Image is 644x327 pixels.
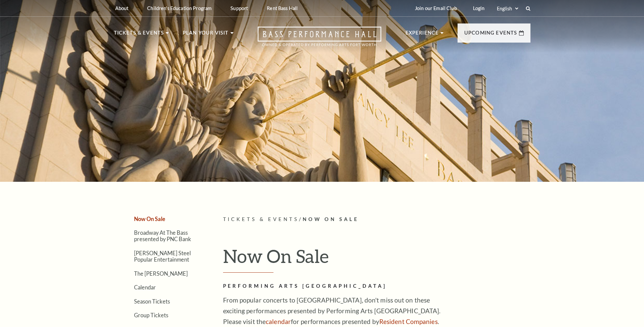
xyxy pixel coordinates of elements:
[114,29,164,41] p: Tickets & Events
[134,298,170,305] a: Season Tickets
[134,229,191,242] a: Broadway At The Bass presented by PNC Bank
[223,282,441,290] h2: Performing Arts [GEOGRAPHIC_DATA]
[464,29,517,41] p: Upcoming Events
[115,5,129,11] p: About
[134,250,191,263] a: [PERSON_NAME] Steel Popular Entertainment
[223,295,441,327] p: From popular concerts to [GEOGRAPHIC_DATA], don't miss out on these exciting performances present...
[303,216,359,222] span: Now On Sale
[223,245,530,273] h1: Now On Sale
[405,29,439,41] p: Experience
[134,216,165,222] a: Now On Sale
[134,270,188,277] a: The [PERSON_NAME]
[496,5,519,12] select: Select:
[147,5,212,11] p: Children's Education Program
[379,318,438,325] a: Resident Companies
[183,29,229,41] p: Plan Your Visit
[223,216,299,222] span: Tickets & Events
[230,5,248,11] p: Support
[267,5,298,11] p: Rent Bass Hall
[266,318,291,325] a: calendar
[134,312,168,318] a: Group Tickets
[134,284,156,290] a: Calendar
[223,215,530,224] p: /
